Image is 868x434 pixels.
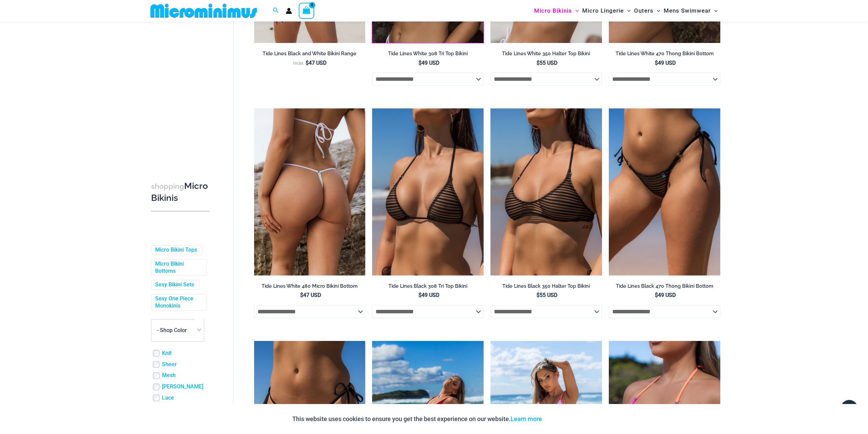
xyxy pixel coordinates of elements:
span: Menu Toggle [572,2,579,19]
span: Menu Toggle [711,2,718,19]
span: $ [306,60,309,66]
span: Micro Bikinis [534,2,572,19]
a: Tide Lines White 350 Halter Top Bikini [490,50,602,59]
span: Mens Swimwear [664,2,711,19]
bdi: 47 USD [306,60,326,66]
a: Mens SwimwearMenu ToggleMenu Toggle [662,2,719,19]
bdi: 55 USD [536,60,557,66]
span: $ [418,60,422,66]
a: Tide Lines Black 308 Tri Top 01Tide Lines Black 308 Tri Top 470 Thong 03Tide Lines Black 308 Tri ... [372,108,484,275]
a: View Shopping Cart, empty [299,3,314,18]
a: Search icon link [273,6,279,15]
a: Sheer [162,361,177,368]
h2: Tide Lines Black and White Bikini Range [254,50,366,57]
bdi: 49 USD [655,60,676,66]
a: Tide Lines Black and White Bikini Range [254,50,366,59]
span: $ [536,292,540,298]
span: Menu Toggle [653,2,660,19]
h3: Micro Bikinis [151,180,209,204]
a: OutersMenu ToggleMenu Toggle [632,2,662,19]
bdi: 55 USD [536,292,557,298]
a: Micro BikinisMenu ToggleMenu Toggle [532,2,580,19]
span: - Shop Color [151,319,204,342]
a: Micro Bikini Tops [155,246,197,254]
a: Tide Lines Black 350 Halter Top Bikini [490,283,602,292]
h2: Tide Lines Black 350 Halter Top Bikini [490,283,602,289]
h2: Tide Lines White 308 Tri Top Bikini [372,50,484,57]
a: Tide Lines White 308 Tri Top Bikini [372,50,484,59]
span: shopping [151,182,184,191]
a: Tide Lines White 480 Micro 01Tide Lines White 480 Micro 02Tide Lines White 480 Micro 02 [254,108,366,275]
nav: Site Navigation [531,1,721,20]
span: From: [293,61,304,66]
a: Micro LingerieMenu ToggleMenu Toggle [580,2,632,19]
img: MM SHOP LOGO FLAT [148,3,260,18]
img: Tide Lines Black 308 Tri Top 01 [372,108,484,275]
button: Accept [547,411,576,427]
span: Menu Toggle [624,2,631,19]
p: This website uses cookies to ensure you get the best experience on our website. [292,414,542,424]
img: Tide Lines Black 350 Halter Top 01 [490,108,602,275]
bdi: 49 USD [418,292,439,298]
span: Micro Lingerie [582,2,624,19]
a: Tide Lines Black 470 Thong 01Tide Lines Black 470 Thong 02Tide Lines Black 470 Thong 02 [609,108,720,275]
img: Tide Lines White 480 Micro 02 [254,108,366,275]
img: Tide Lines Black 470 Thong 01 [609,108,720,275]
a: Mesh [162,372,176,379]
a: Learn more [511,415,542,422]
span: - Shop Color [157,327,187,333]
a: Knit [162,350,172,357]
h2: Tide Lines Black 470 Thong Bikini Bottom [609,283,720,289]
span: $ [536,60,540,66]
a: Lace [162,394,174,402]
span: - Shop Color [151,319,204,341]
span: Outers [634,2,653,19]
bdi: 49 USD [418,60,439,66]
h2: Tide Lines Black 308 Tri Top Bikini [372,283,484,289]
span: $ [300,292,303,298]
h2: Tide Lines White 350 Halter Top Bikini [490,50,602,57]
iframe: TrustedSite Certified [151,23,212,159]
a: Account icon link [286,8,292,14]
bdi: 47 USD [300,292,321,298]
a: Tide Lines Black 350 Halter Top 01Tide Lines Black 350 Halter Top 480 Micro 01Tide Lines Black 35... [490,108,602,275]
a: Tide Lines White 470 Thong Bikini Bottom [609,50,720,59]
span: $ [418,292,422,298]
span: $ [655,292,658,298]
a: [PERSON_NAME] [162,383,203,390]
span: $ [655,60,658,66]
bdi: 49 USD [655,292,676,298]
a: Sexy Bikini Sets [155,282,194,289]
a: Sexy One Piece Monokinis [155,295,202,310]
a: Micro Bikini Bottoms [155,260,202,275]
a: Tide Lines Black 308 Tri Top Bikini [372,283,484,292]
a: Tide Lines White 480 Micro Bikini Bottom [254,283,366,292]
h2: Tide Lines White 480 Micro Bikini Bottom [254,283,366,289]
a: Tide Lines Black 470 Thong Bikini Bottom [609,283,720,292]
h2: Tide Lines White 470 Thong Bikini Bottom [609,50,720,57]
